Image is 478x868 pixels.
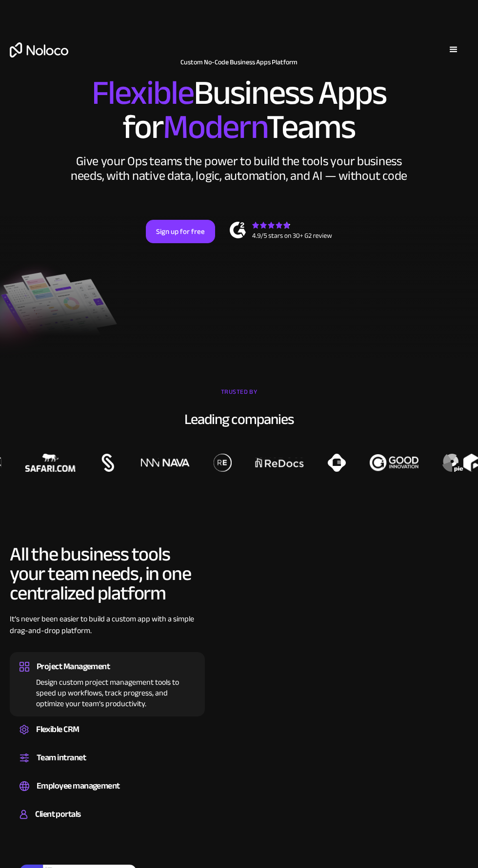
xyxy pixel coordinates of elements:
[20,737,195,740] div: Create a custom CRM that you can adapt to your business’s needs, centralize your workflows, and m...
[10,613,205,651] div: It’s never been easier to build a custom app with a simple drag-and-drop platform.
[20,674,195,709] div: Design custom project management tools to speed up workflows, track progress, and optimize your t...
[20,822,195,825] div: Build a secure, fully-branded, and personalized client portal that lets your customers self-serve.
[20,793,195,796] div: Easily manage employee information, track performance, and handle HR tasks from a single platform.
[146,220,215,243] a: Sign up for free
[37,659,110,674] div: Project Management
[35,807,80,822] div: Client portals
[37,751,86,765] div: Team intranet
[20,765,195,768] div: Set up a central space for your team to collaborate, share information, and stay up to date on co...
[10,76,468,144] h2: Business Apps for Teams
[439,35,468,64] div: menu
[37,779,120,793] div: Employee management
[36,722,80,737] div: Flexible CRM
[10,545,205,603] h2: All the business tools your team needs, in one centralized platform
[68,154,410,183] div: Give your Ops teams the power to build the tools your business needs, with native data, logic, au...
[163,95,266,159] span: Modern
[10,42,68,58] a: home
